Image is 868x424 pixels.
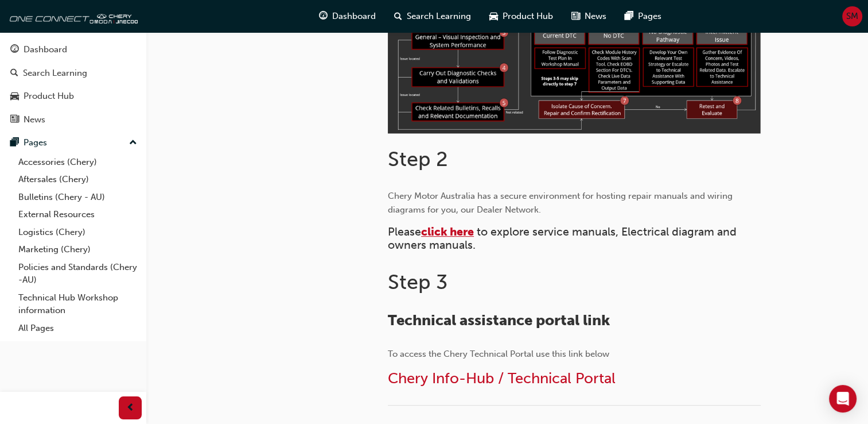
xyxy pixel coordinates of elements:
[310,5,385,28] a: guage-iconDashboard
[14,153,142,171] a: Accessories (Chery)
[571,9,580,24] span: news-icon
[23,67,87,80] div: Search Learning
[129,136,137,151] span: up-icon
[319,9,328,24] span: guage-icon
[829,385,857,413] div: Open Intercom Messenger
[332,10,376,23] span: Dashboard
[388,311,610,329] span: Technical assistance portal link
[14,223,142,241] a: Logistics (Chery)
[5,39,142,60] a: Dashboard
[616,5,671,28] a: pages-iconPages
[388,269,447,294] span: Step 3
[24,90,74,103] div: Product Hub
[5,63,142,84] a: Search Learning
[846,10,858,23] span: SM
[14,171,142,188] a: Aftersales (Chery)
[407,10,471,23] span: Search Learning
[14,289,142,319] a: Technical Hub Workshop information
[24,113,45,126] div: News
[10,138,19,148] span: pages-icon
[394,9,402,24] span: search-icon
[489,9,498,24] span: car-icon
[388,349,609,359] span: To access the Chery Technical Portal use this link below
[14,206,142,223] a: External Resources
[388,191,735,215] span: Chery Motor Australia has a secure environment for hosting repair manuals and wiring diagrams for...
[10,115,19,125] span: news-icon
[24,43,67,56] div: Dashboard
[385,5,480,28] a: search-iconSearch Learning
[10,91,19,102] span: car-icon
[14,259,142,289] a: Policies and Standards (Chery -AU)
[6,5,138,28] img: oneconnect
[5,86,142,107] a: Product Hub
[126,401,135,415] span: prev-icon
[5,132,142,153] button: Pages
[10,68,18,79] span: search-icon
[14,188,142,206] a: Bulletins (Chery - AU)
[10,45,19,55] span: guage-icon
[5,109,142,130] a: News
[388,225,739,252] span: to explore service manuals, Electrical diagram and owners manuals.
[842,6,862,26] button: SM
[480,5,562,28] a: car-iconProduct Hub
[625,9,633,24] span: pages-icon
[638,10,661,23] span: Pages
[14,319,142,337] a: All Pages
[585,10,606,23] span: News
[388,225,421,238] span: Please
[388,147,448,171] span: Step 2
[14,241,142,259] a: Marketing (Chery)
[562,5,616,28] a: news-iconNews
[421,225,474,238] a: click here
[388,369,616,387] a: Chery Info-Hub / Technical Portal
[503,10,553,23] span: Product Hub
[5,37,142,132] button: DashboardSearch LearningProduct HubNews
[24,136,47,149] div: Pages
